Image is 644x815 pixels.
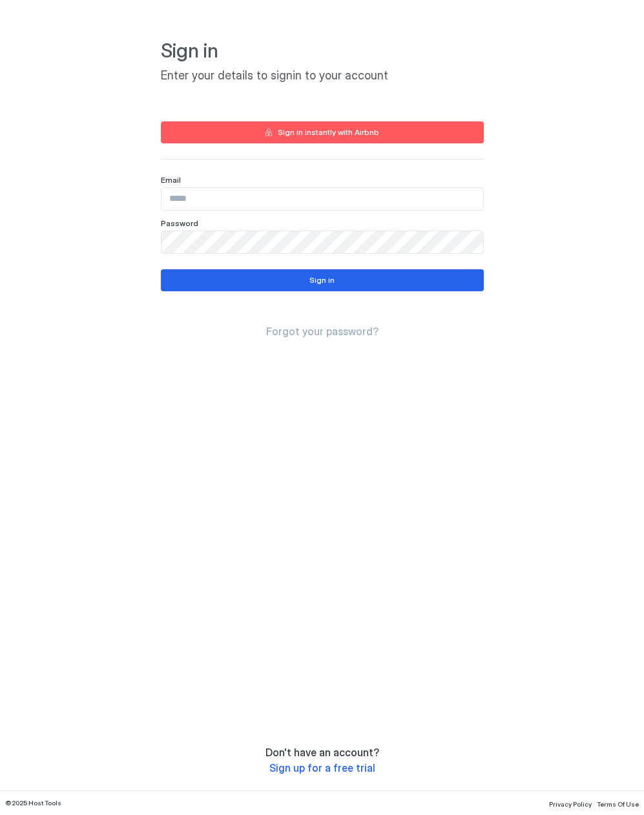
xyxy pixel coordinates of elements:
[269,761,375,775] a: Sign up for a free trial
[549,800,592,808] span: Privacy Policy
[161,269,484,291] button: Sign in
[161,188,483,210] input: Input Field
[278,127,379,138] div: Sign in instantly with Airbnb
[161,121,484,143] button: Sign in instantly with Airbnb
[309,274,335,286] div: Sign in
[5,799,61,807] span: © 2025 Host Tools
[161,39,484,63] span: Sign in
[597,800,639,808] span: Terms Of Use
[549,796,592,810] a: Privacy Policy
[161,175,181,185] span: Email
[266,325,379,338] span: Forgot your password?
[161,68,484,83] span: Enter your details to signin to your account
[161,218,198,228] span: Password
[161,231,483,253] input: Input Field
[265,746,379,759] span: Don't have an account?
[597,796,639,810] a: Terms Of Use
[266,325,379,338] a: Forgot your password?
[269,761,375,774] span: Sign up for a free trial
